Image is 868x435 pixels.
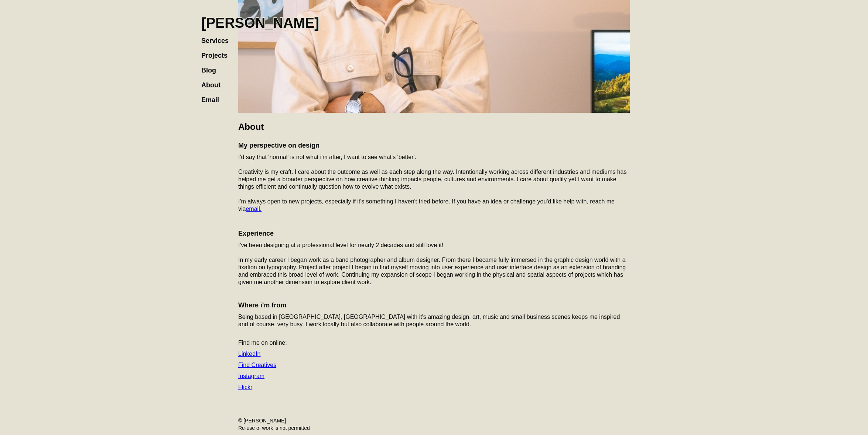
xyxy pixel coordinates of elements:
p: Being based in [GEOGRAPHIC_DATA], [GEOGRAPHIC_DATA] with it's amazing design, art, music and smal... [238,313,630,328]
p: I've been designing at a professional level for nearly 2 decades and still love it! In my early c... [238,242,630,286]
p: ‍ [238,290,630,297]
a: Instagram [238,373,264,379]
a: Blog [201,59,223,74]
a: LinkedIn [238,351,261,357]
h4: ‍ [238,216,630,225]
a: home [201,7,319,31]
h4: My perspective on design [238,141,630,150]
p: ‍ Find me on online: [238,332,630,347]
h4: Experience [238,229,630,238]
h2: About [238,120,630,134]
a: email. [246,206,262,212]
h4: Where i'm from [238,301,630,310]
a: Flickr [238,384,252,390]
h1: [PERSON_NAME] [201,15,319,31]
a: Projects [201,44,235,59]
div: © [PERSON_NAME] Re-use of work is not permitted [238,417,630,432]
a: About [201,74,228,89]
a: Email [201,89,226,104]
a: Services [201,30,236,44]
a: Find Creatives [238,362,276,368]
p: I'd say that 'normal' is not what i'm after, I want to see what's 'better'. Creativity is my craf... [238,154,630,213]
